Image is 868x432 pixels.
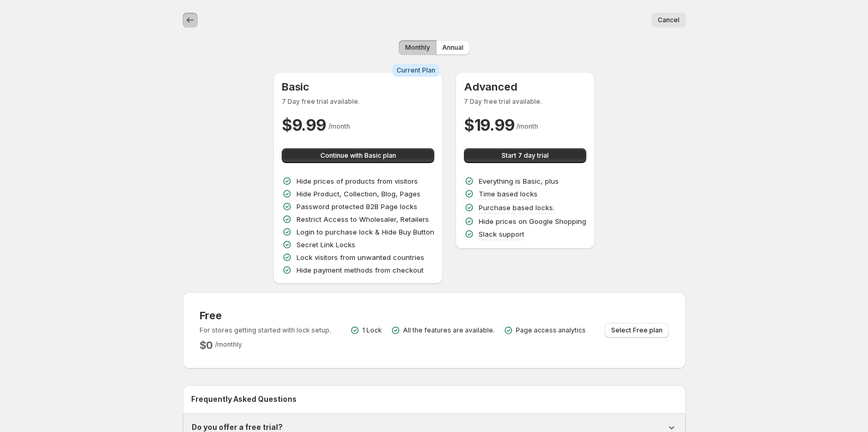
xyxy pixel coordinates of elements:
p: 7 Day free trial available. [464,97,586,106]
span: / month [516,122,538,130]
h2: $ 9.99 [282,114,326,136]
p: Hide prices of products from visitors [297,176,418,186]
p: Secret Link Locks [297,239,355,250]
h2: Frequently Asked Questions [191,394,677,404]
p: Time based locks [479,188,538,199]
h2: $ 19.99 [464,114,514,136]
span: Current Plan [397,66,435,75]
p: All the features are available. [403,326,495,335]
button: Monthly [399,40,436,55]
p: Restrict Access to Wholesaler, Retailers [297,214,429,224]
p: 7 Day free trial available. [282,97,434,106]
h3: Basic [282,80,434,93]
p: Password protected B2B Page locks [297,201,417,212]
p: For stores getting started with lock setup. [200,326,331,335]
p: Slack support [479,229,524,239]
button: Continue with Basic plan [282,148,434,163]
span: Cancel [658,16,679,24]
span: / month [328,122,350,130]
p: Hide Product, Collection, Blog, Pages [297,188,420,199]
button: Annual [436,40,470,55]
p: Login to purchase lock & Hide Buy Button [297,227,434,237]
p: Hide prices on Google Shopping [479,216,586,227]
button: Select Free plan [605,323,669,338]
p: Page access analytics [516,326,586,335]
h3: Free [200,309,331,322]
button: Cancel [651,13,686,28]
span: / monthly [215,340,242,348]
h2: $ 0 [200,339,213,352]
span: Start 7 day trial [502,151,549,160]
button: back [183,13,198,28]
p: 1 Lock [362,326,382,335]
p: Purchase based locks. [479,202,554,213]
h3: Advanced [464,80,586,93]
p: Lock visitors from unwanted countries [297,252,424,263]
span: Monthly [405,43,430,52]
p: Everything is Basic, plus [479,176,559,186]
p: Hide payment methods from checkout [297,265,424,275]
span: Annual [442,43,463,52]
button: Start 7 day trial [464,148,586,163]
span: Select Free plan [611,326,663,335]
span: Continue with Basic plan [320,151,396,160]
